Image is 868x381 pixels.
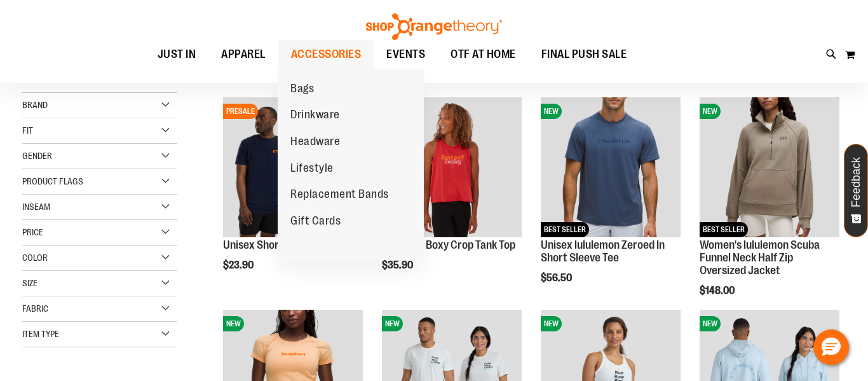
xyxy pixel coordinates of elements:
[541,97,681,239] a: Unisex lululemon Zeroed In Short Sleeve TeeNEWBEST SELLER
[386,40,425,69] span: EVENTS
[22,227,43,237] span: Price
[22,329,59,339] span: Item Type
[382,316,403,331] span: NEW
[290,82,314,98] span: Bags
[541,104,562,119] span: NEW
[278,208,353,235] a: Gift Cards
[22,278,37,288] span: Size
[374,40,438,69] a: EVENTS
[813,329,849,365] button: Hello, have a question? Let’s chat.
[278,155,346,182] a: Lifestyle
[291,40,362,69] span: ACCESSORIES
[290,108,340,124] span: Drinkware
[145,40,209,69] a: JUST IN
[278,76,327,102] a: Bags
[541,40,627,69] span: FINAL PUSH SALE
[290,135,340,151] span: Headware
[22,125,33,135] span: Fit
[158,40,196,69] span: JUST IN
[700,222,748,237] span: BEST SELLER
[22,253,48,263] span: Color
[382,239,515,251] a: Women's Boxy Crop Tank Top
[223,97,363,237] img: Image of Unisex Short Sleeve Tee
[693,91,846,328] div: product
[223,97,363,239] a: Image of Unisex Short Sleeve TeePRESALE
[438,40,529,69] a: OTF AT HOME
[541,239,665,264] a: Unisex lululemon Zeroed In Short Sleeve Tee
[700,285,736,296] span: $148.00
[541,316,562,331] span: NEW
[22,176,83,186] span: Product Flags
[221,40,266,69] span: APPAREL
[700,104,721,119] span: NEW
[700,97,839,237] img: Women's lululemon Scuba Funnel Neck Half Zip Oversized Jacket
[844,144,868,237] button: Feedback - Show survey
[376,91,528,303] div: product
[290,162,334,177] span: Lifestyle
[700,239,820,277] a: Women's lululemon Scuba Funnel Neck Half Zip Oversized Jacket
[223,239,335,251] a: Unisex Short Sleeve Tee
[278,181,402,208] a: Replacement Bands
[541,97,681,237] img: Unisex lululemon Zeroed In Short Sleeve Tee
[223,316,244,331] span: NEW
[22,100,48,110] span: Brand
[700,316,721,331] span: NEW
[290,214,341,230] span: Gift Cards
[278,128,353,155] a: Headware
[217,91,369,303] div: product
[382,260,415,271] span: $35.90
[278,102,353,128] a: Drinkware
[208,40,278,69] a: APPAREL
[290,188,389,204] span: Replacement Bands
[541,222,589,237] span: BEST SELLER
[451,40,516,69] span: OTF AT HOME
[22,202,50,212] span: Inseam
[22,303,48,314] span: Fabric
[541,272,574,284] span: $56.50
[278,69,424,260] ul: ACCESSORIES
[529,40,640,69] a: FINAL PUSH SALE
[850,157,862,207] span: Feedback
[382,97,522,239] a: Image of Womens Boxy Crop TankNEW
[364,13,504,40] img: Shop Orangetheory
[382,97,522,237] img: Image of Womens Boxy Crop Tank
[223,260,255,271] span: $23.90
[22,151,52,161] span: Gender
[534,91,687,316] div: product
[700,97,839,239] a: Women's lululemon Scuba Funnel Neck Half Zip Oversized JacketNEWBEST SELLER
[278,40,374,69] a: ACCESSORIES
[223,104,258,119] span: PRESALE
